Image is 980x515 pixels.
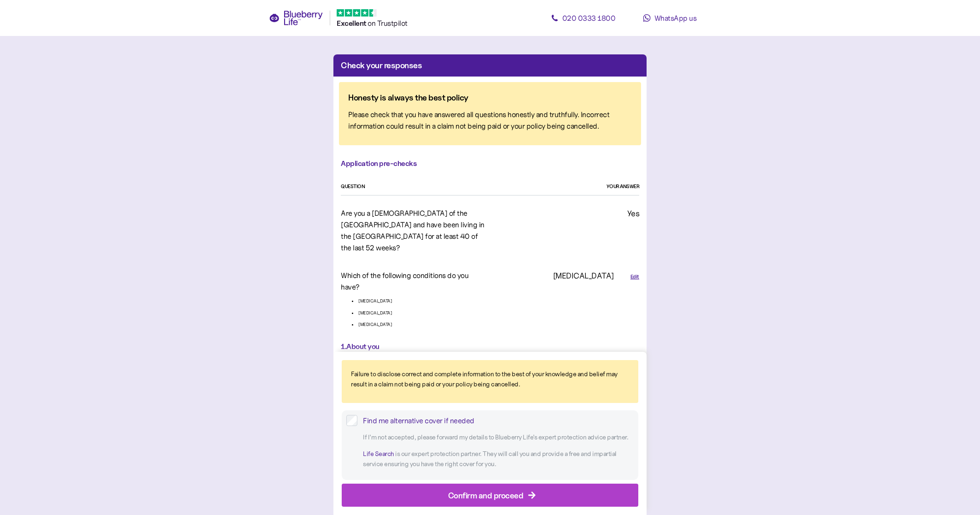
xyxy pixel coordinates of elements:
[341,207,486,253] div: Are you a [DEMOGRAPHIC_DATA] of the [GEOGRAPHIC_DATA] and have been living in the [GEOGRAPHIC_DAT...
[358,309,392,317] span: [MEDICAL_DATA]
[358,321,392,328] span: [MEDICAL_DATA]
[607,183,640,190] div: YOUR ANSWER
[363,450,394,458] a: Life Search
[348,91,632,104] div: Honesty is always the best policy
[351,369,629,389] div: Failure to disclose correct and complete information to the best of your knowledge and belief may...
[341,158,639,170] div: Application pre-checks
[341,183,365,190] div: QUESTION
[630,273,639,281] button: Edit
[337,19,367,28] span: Excellent ️
[562,13,616,23] span: 020 0333 1800
[542,9,624,27] a: 020 0333 1800
[363,415,634,426] div: Find me alternative cover if needed
[494,207,639,220] div: Yes
[348,109,632,132] div: Please check that you have answered all questions honestly and truthfully. Incorrect information ...
[363,432,634,443] p: If I’m not accepted, please forward my details to Blueberry Life ’s expert protection advice part...
[358,297,392,305] span: [MEDICAL_DATA]
[341,341,639,353] div: 1. About you
[341,59,639,72] div: Check your responses
[654,13,697,23] span: WhatsApp us
[448,489,524,501] div: Confirm and proceed
[342,484,638,507] button: Confirm and proceed
[628,9,711,27] a: WhatsApp us
[494,270,614,282] div: [MEDICAL_DATA]
[367,18,408,28] span: on Trustpilot
[363,449,634,469] p: is our expert protection partner. They will call you and provide a free and impartial service ens...
[341,270,486,293] div: Which of the following conditions do you have?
